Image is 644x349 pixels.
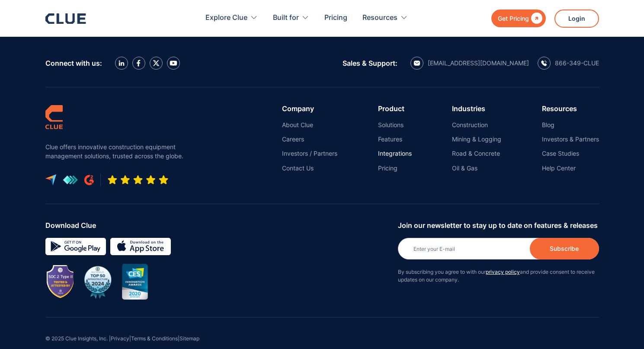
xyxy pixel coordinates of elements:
div: 866-349-CLUE [555,59,599,67]
img: Five-star rating icon [107,175,169,185]
div:  [529,13,542,24]
img: facebook icon [137,60,141,67]
input: Enter your E-mail [398,238,599,259]
a: Privacy [111,335,129,342]
img: X icon twitter [153,60,160,67]
a: Login [554,10,599,28]
img: email icon [413,61,420,66]
a: Get Pricing [491,10,546,27]
a: Features [378,135,412,143]
img: download on the App store [110,238,171,255]
img: clue logo simple [45,105,63,129]
div: Resources [542,105,599,112]
img: capterra logo icon [45,174,56,186]
div: Built for [273,4,309,32]
div: [EMAIL_ADDRESS][DOMAIN_NAME] [428,59,529,67]
a: Road & Concrete [452,150,501,157]
a: calling icon866-349-CLUE [538,57,599,70]
div: Connect with us: [45,59,102,67]
a: Pricing [378,164,412,172]
a: Investors & Partners [542,135,599,143]
a: Contact Us [282,164,337,172]
div: Resources [362,4,408,32]
div: Product [378,105,412,112]
div: Get Pricing [498,13,529,24]
a: Solutions [378,121,412,129]
a: privacy policy [486,269,520,275]
a: Terms & Conditions [131,335,178,342]
img: get app logo [63,175,78,185]
div: Built for [273,4,299,32]
img: CES innovation award 2020 image [122,264,148,300]
a: Investors / Partners [282,150,337,157]
p: By subscribing you agree to with our and provide consent to receive updates on our company. [398,268,599,284]
div: Explore Clue [205,4,258,32]
a: Pricing [324,4,347,32]
form: Newsletter [398,221,599,292]
div: Download Clue [45,221,391,229]
div: Resources [362,4,397,32]
a: email icon[EMAIL_ADDRESS][DOMAIN_NAME] [410,57,529,70]
img: Image showing SOC 2 TYPE II badge for CLUE [48,266,74,298]
div: Industries [452,105,501,112]
a: Help Center [542,164,599,172]
a: Careers [282,135,337,143]
a: Sitemap [179,335,199,342]
img: calling icon [541,60,547,66]
a: Mining & Logging [452,135,501,143]
img: Google simple icon [45,238,106,255]
div: Join our newsletter to stay up to date on features & releases [398,221,599,229]
a: Oil & Gas [452,164,501,172]
a: Integrations [378,150,412,157]
img: BuiltWorlds Top 50 Infrastructure 2024 award badge with [80,264,115,300]
img: G2 review platform icon [84,175,94,185]
img: YouTube Icon [170,61,177,66]
a: Construction [452,121,501,129]
p: Clue offers innovative construction equipment management solutions, trusted across the globe. [45,142,188,160]
a: About Clue [282,121,337,129]
div: Company [282,105,337,112]
div: Explore Clue [205,4,247,32]
a: Blog [542,121,599,129]
a: Case Studies [542,150,599,157]
img: LinkedIn icon [119,61,125,66]
iframe: Chat Widget [488,228,644,349]
div: Sales & Support: [343,59,397,67]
